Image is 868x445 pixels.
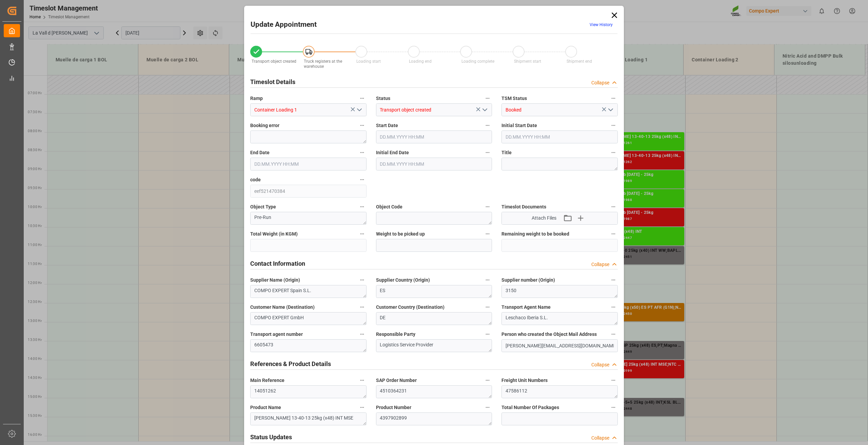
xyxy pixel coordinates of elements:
button: Customer Name (Destination) [358,303,367,311]
textarea: Leschaco Iberia S.L. [501,312,618,325]
textarea: 14051262 [250,385,367,398]
button: Start Date [483,121,492,130]
button: Freight Unit Numbers [609,376,618,385]
span: code [250,176,261,183]
span: Shipment end [567,59,592,64]
textarea: 6605473 [250,339,367,352]
span: Initial Start Date [501,122,537,129]
input: DD.MM.YYYY HH:MM [250,158,367,170]
span: Timeslot Documents [501,203,546,210]
span: Total Weight (in KGM) [250,230,298,238]
span: Freight Unit Numbers [501,377,548,384]
textarea: Pre-Run [250,212,367,225]
button: Total Weight (in KGM) [358,229,367,238]
span: Object Type [250,203,276,210]
button: Total Number Of Packages [609,403,618,412]
button: Responsible Party [483,330,492,339]
span: Product Name [250,404,281,411]
span: Object Code [376,203,402,210]
div: Collapse [591,434,609,442]
button: Transport agent number [358,330,367,339]
span: Status [376,95,390,102]
h2: Update Appointment [251,19,317,30]
span: Customer Name (Destination) [250,304,315,311]
button: Supplier Country (Origin) [483,276,492,284]
button: TSM Status [609,94,618,103]
input: DD.MM.YYYY HH:MM [376,158,492,170]
span: Loading complete [461,59,494,64]
span: Remaining weight to be booked [501,230,569,238]
button: Status [483,94,492,103]
span: Loading end [409,59,432,64]
button: Product Name [358,403,367,412]
button: open menu [354,105,364,115]
button: Object Type [358,202,367,211]
input: DD.MM.YYYY HH:MM [376,130,492,143]
span: Title [501,149,512,156]
span: Transport agent number [250,331,303,338]
span: Ramp [250,95,263,102]
div: Collapse [591,79,609,86]
button: Title [609,148,618,157]
span: Transport Agent Name [501,304,551,311]
textarea: COMPO EXPERT GmbH [250,312,367,325]
span: Start Date [376,122,398,129]
span: Shipment start [514,59,541,64]
button: code [358,175,367,184]
span: Supplier Name (Origin) [250,277,300,284]
button: SAP Order Number [483,376,492,385]
button: Ramp [358,94,367,103]
textarea: 3150 [501,285,618,298]
textarea: DE [376,312,492,325]
button: open menu [479,105,490,115]
input: Type to search/select [376,103,492,116]
span: Responsible Party [376,331,415,338]
span: Booking error [250,122,279,129]
textarea: [PERSON_NAME] 13-40-13 25kg (x48) INT MSE [250,412,367,425]
h2: Contact Information [250,259,305,268]
span: Weight to be picked up [376,230,425,238]
button: open menu [605,105,615,115]
h2: Status Updates [250,432,292,442]
button: Initial Start Date [609,121,618,130]
button: End Date [358,148,367,157]
span: Main Reference [250,377,284,384]
textarea: ES [376,285,492,298]
input: DD.MM.YYYY HH:MM [501,130,618,143]
h2: References & Product Details [250,359,331,368]
button: Supplier number (Origin) [609,276,618,284]
span: Attach Files [532,215,556,222]
span: TSM Status [501,95,527,102]
a: View History [590,22,613,27]
span: Person who created the Object Mail Address [501,331,597,338]
span: SAP Order Number [376,377,417,384]
button: Transport Agent Name [609,303,618,311]
textarea: Logistics Service Provider [376,339,492,352]
button: Booking error [358,121,367,130]
button: Person who created the Object Mail Address [609,330,618,339]
textarea: 4397902899 [376,412,492,425]
span: Product Number [376,404,411,411]
input: Type to search/select [250,103,367,116]
button: Customer Country (Destination) [483,303,492,311]
button: Object Code [483,202,492,211]
button: Product Number [483,403,492,412]
button: Initial End Date [483,148,492,157]
span: Total Number Of Packages [501,404,559,411]
textarea: 4510364231 [376,385,492,398]
button: Timeslot Documents [609,202,618,211]
button: Remaining weight to be booked [609,229,618,238]
button: Weight to be picked up [483,229,492,238]
h2: Timeslot Details [250,77,295,86]
span: Supplier Country (Origin) [376,277,430,284]
div: Collapse [591,261,609,268]
span: End Date [250,149,270,156]
button: Supplier Name (Origin) [358,276,367,284]
span: Supplier number (Origin) [501,277,555,284]
button: Main Reference [358,376,367,385]
span: Initial End Date [376,149,409,156]
textarea: COMPO EXPERT Spain S.L. [250,285,367,298]
span: Transport object created [252,59,296,64]
div: Collapse [591,361,609,368]
span: Loading start [356,59,381,64]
